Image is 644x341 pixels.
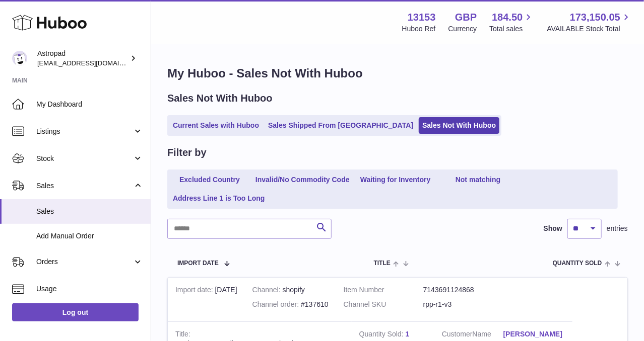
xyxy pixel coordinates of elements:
span: Usage [36,284,143,294]
strong: GBP [455,11,477,24]
span: Sales [36,207,143,216]
a: Invalid/No Commodity Code [252,172,353,188]
a: 173,150.05 AVAILABLE Stock Total [547,11,632,34]
strong: 13153 [408,11,436,24]
a: Current Sales with Huboo [169,117,263,134]
strong: Title [175,330,190,340]
img: matt@astropad.com [12,51,27,66]
a: 184.50 Total sales [489,11,534,34]
a: Sales Shipped From [GEOGRAPHIC_DATA] [265,117,417,134]
h2: Sales Not With Huboo [167,92,273,105]
dd: rpp-r1-v3 [423,300,503,309]
span: Sales [36,181,133,191]
div: shopify [252,285,329,295]
a: Not matching [438,172,519,188]
strong: Quantity Sold [359,330,406,340]
span: Total sales [489,24,534,34]
span: [EMAIL_ADDRESS][DOMAIN_NAME] [37,59,148,67]
span: Stock [36,154,133,163]
span: Orders [36,257,133,267]
span: Customer [442,330,473,338]
dt: Channel SKU [344,300,423,309]
span: AVAILABLE Stock Total [547,24,632,34]
span: Import date [177,260,219,267]
span: 184.50 [492,11,523,24]
div: Currency [448,24,477,34]
div: #137610 [252,300,329,309]
dt: Item Number [344,285,423,295]
a: 1 [406,330,410,338]
a: Waiting for Inventory [355,172,436,188]
td: [DATE] [168,278,245,322]
span: My Dashboard [36,100,143,109]
h2: Filter by [167,146,207,159]
strong: Channel [252,286,283,296]
span: Listings [36,127,133,136]
span: entries [607,224,628,233]
h1: My Huboo - Sales Not With Huboo [167,65,628,81]
dd: 7143691124868 [423,285,503,295]
a: Address Line 1 is Too Long [169,190,269,207]
strong: Channel order [252,300,301,311]
span: 173,150.05 [570,11,620,24]
span: Quantity Sold [553,260,602,267]
strong: Import date [175,286,215,296]
div: Astropad [37,49,128,68]
a: Log out [12,303,139,321]
span: Title [374,260,391,267]
a: [PERSON_NAME] [503,329,565,339]
label: Show [544,224,562,233]
span: Add Manual Order [36,231,143,241]
a: Sales Not With Huboo [419,117,499,134]
div: Huboo Ref [402,24,436,34]
a: Excluded Country [169,172,250,188]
